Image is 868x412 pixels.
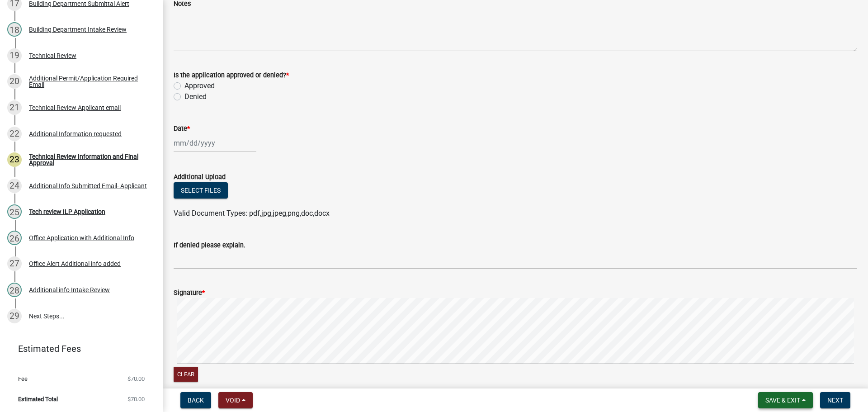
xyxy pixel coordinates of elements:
div: 21 [7,100,22,115]
button: Void [218,392,253,408]
div: 28 [7,283,22,297]
div: 26 [7,231,22,245]
span: $70.00 [127,376,145,382]
label: Signature [174,290,205,296]
div: Additional Information requested [29,131,122,137]
button: Back [180,392,211,408]
span: $70.00 [127,396,145,402]
div: 29 [7,309,22,323]
div: 27 [7,256,22,271]
span: Back [188,397,204,404]
a: Estimated Fees [7,340,148,358]
label: Additional Upload [174,174,226,180]
button: Save & Exit [758,392,813,408]
div: Technical Review Information and Final Approval [29,153,148,166]
label: Is the application approved or denied? [174,72,289,79]
span: Fee [18,376,28,382]
div: Additional Permit/Application Required Email [29,75,148,88]
label: Notes [174,1,191,7]
div: 25 [7,204,22,219]
div: 20 [7,74,22,89]
span: Estimated Total [18,396,58,402]
div: Technical Review [29,52,76,59]
span: Save & Exit [765,397,800,404]
div: 18 [7,22,22,37]
div: Office Application with Additional Info [29,235,134,241]
div: 24 [7,179,22,193]
span: Void [226,397,240,404]
div: Additional Info Submitted Email- Applicant [29,183,147,189]
div: Technical Review Applicant email [29,104,121,111]
div: 19 [7,48,22,63]
div: Additional info Intake Review [29,287,110,293]
label: Denied [184,91,207,102]
label: Date [174,126,190,132]
button: Clear [174,367,198,382]
button: Select files [174,182,228,199]
label: If denied please explain. [174,242,245,249]
div: Building Department Intake Review [29,26,127,33]
div: Office Alert Additional info added [29,260,121,267]
span: Valid Document Types: pdf,jpg,jpeg,png,doc,docx [174,209,330,218]
div: Building Department Submittal Alert [29,0,129,7]
button: Next [820,392,850,408]
span: Next [827,397,843,404]
div: 23 [7,152,22,167]
label: Approved [184,81,215,91]
input: mm/dd/yyyy [174,134,256,152]
div: Tech review ILP Application [29,208,105,215]
div: 22 [7,127,22,141]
